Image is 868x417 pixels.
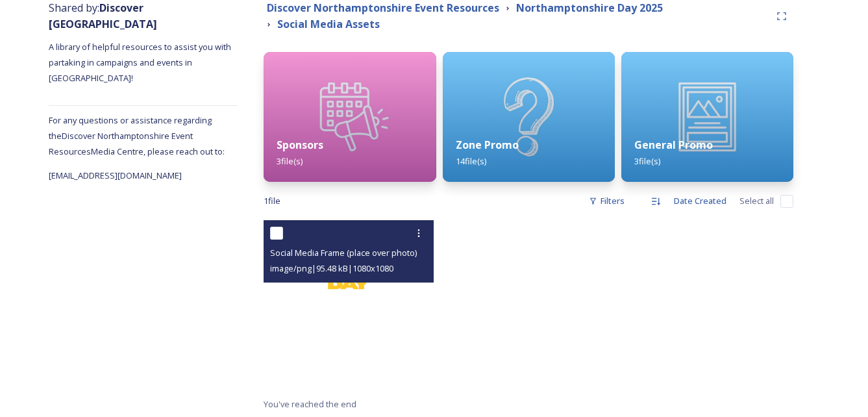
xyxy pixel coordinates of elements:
span: 14 file(s) [456,155,486,167]
img: Social Media Frame (place over photo) [264,220,433,390]
span: Select all [739,195,774,207]
img: a3a90d9f-5a74-4163-91c3-cb080eb273cb.jpg [621,52,793,182]
img: 7fd32b64-3dbf-4583-abdb-8e7f95c5665b.jpg [264,52,436,182]
span: A library of helpful resources to assist you with partaking in campaigns and events in [GEOGRAPHI... [49,41,233,84]
strong: Northamptonshire Day 2025 [516,1,663,15]
span: Social Media Frame (place over photo) [270,247,417,259]
strong: Zone Promo [456,138,519,152]
span: You've reached the end [264,398,356,410]
strong: Discover Northamptonshire Event Resources [267,1,499,15]
span: 1 file [264,195,280,207]
div: Filters [582,188,631,214]
strong: Sponsors [277,138,323,152]
strong: Social Media Assets [277,17,380,31]
strong: Discover [GEOGRAPHIC_DATA] [49,1,157,31]
div: Date Created [667,188,733,214]
span: 3 file(s) [634,155,660,167]
span: For any questions or assistance regarding the Discover Northamptonshire Event Resources Media Cen... [49,114,225,157]
img: 74aea876-34f9-41ed-a5a7-3cc75dfe97ef.jpg [443,52,615,182]
span: [EMAIL_ADDRESS][DOMAIN_NAME] [49,170,182,181]
span: image/png | 95.48 kB | 1080 x 1080 [270,262,393,274]
span: 3 file(s) [277,155,303,167]
span: Shared by: [49,1,157,31]
strong: General Promo [634,138,713,152]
